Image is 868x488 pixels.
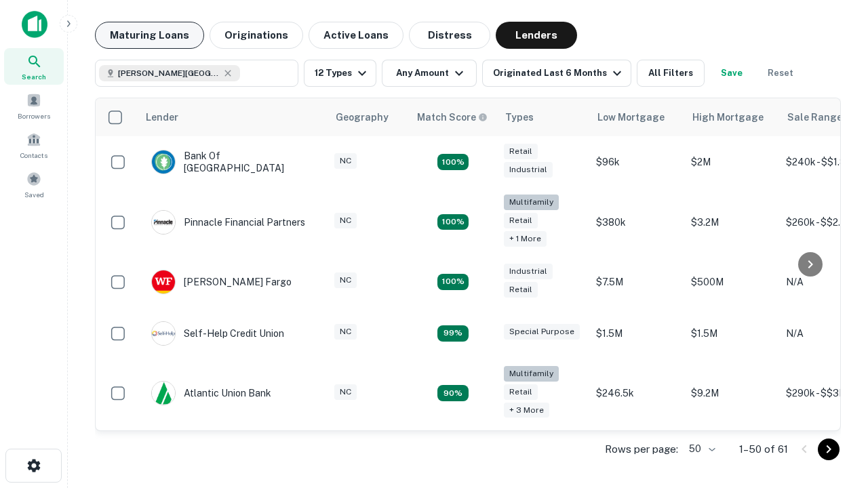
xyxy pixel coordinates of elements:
[152,211,175,234] img: picture
[759,60,802,87] button: Reset
[589,188,684,256] td: $380k
[20,150,47,161] span: Contacts
[684,256,779,308] td: $500M
[504,282,538,298] div: Retail
[787,109,842,125] div: Sale Range
[589,98,684,136] th: Low Mortgage
[505,109,534,125] div: Types
[818,439,840,460] button: Go to next page
[417,110,488,125] div: Capitalize uses an advanced AI algorithm to match your search with the best lender. The match sco...
[684,188,779,256] td: $3.2M
[437,325,469,342] div: Matching Properties: 11, hasApolloMatch: undefined
[493,65,625,81] div: Originated Last 6 Months
[637,60,705,87] button: All Filters
[151,210,305,235] div: Pinnacle Financial Partners
[22,71,46,82] span: Search
[334,324,357,340] div: NC
[304,60,376,87] button: 12 Types
[24,189,44,200] span: Saved
[437,214,469,230] div: Matching Properties: 20, hasApolloMatch: undefined
[710,60,753,87] button: Save your search to get updates of matches that match your search criteria.
[151,270,292,294] div: [PERSON_NAME] Fargo
[4,166,64,203] a: Saved
[437,274,469,290] div: Matching Properties: 14, hasApolloMatch: undefined
[504,264,553,279] div: Industrial
[118,67,220,79] span: [PERSON_NAME][GEOGRAPHIC_DATA], [GEOGRAPHIC_DATA]
[4,87,64,124] a: Borrowers
[437,385,469,401] div: Matching Properties: 10, hasApolloMatch: undefined
[504,324,580,340] div: Special Purpose
[151,381,271,405] div: Atlantic Union Bank
[739,441,788,457] p: 1–50 of 61
[800,380,868,445] iframe: Chat Widget
[409,22,490,49] button: Distress
[4,127,64,163] a: Contacts
[22,11,47,38] img: capitalize-icon.png
[496,22,577,49] button: Lenders
[589,256,684,308] td: $7.5M
[504,144,538,159] div: Retail
[504,384,538,400] div: Retail
[497,98,589,136] th: Types
[589,136,684,188] td: $96k
[417,110,485,125] h6: Match Score
[589,308,684,359] td: $1.5M
[152,270,175,293] img: picture
[382,60,477,87] button: Any Amount
[95,22,204,49] button: Maturing Loans
[152,382,175,405] img: picture
[692,109,764,125] div: High Mortgage
[504,195,559,210] div: Multifamily
[684,98,779,136] th: High Mortgage
[210,22,303,49] button: Originations
[146,109,178,125] div: Lender
[504,162,553,178] div: Industrial
[328,98,409,136] th: Geography
[334,384,357,400] div: NC
[409,98,497,136] th: Capitalize uses an advanced AI algorithm to match your search with the best lender. The match sco...
[152,150,175,174] img: picture
[138,98,328,136] th: Lender
[504,231,547,247] div: + 1 more
[684,308,779,359] td: $1.5M
[309,22,403,49] button: Active Loans
[684,359,779,428] td: $9.2M
[437,154,469,170] div: Matching Properties: 15, hasApolloMatch: undefined
[4,48,64,85] a: Search
[504,366,559,382] div: Multifamily
[504,403,549,418] div: + 3 more
[504,213,538,228] div: Retail
[336,109,389,125] div: Geography
[589,359,684,428] td: $246.5k
[151,321,284,346] div: Self-help Credit Union
[605,441,678,457] p: Rows per page:
[334,213,357,228] div: NC
[482,60,631,87] button: Originated Last 6 Months
[18,110,50,121] span: Borrowers
[597,109,665,125] div: Low Mortgage
[334,272,357,288] div: NC
[684,439,717,459] div: 50
[684,136,779,188] td: $2M
[151,150,314,174] div: Bank Of [GEOGRAPHIC_DATA]
[334,153,357,169] div: NC
[152,322,175,345] img: picture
